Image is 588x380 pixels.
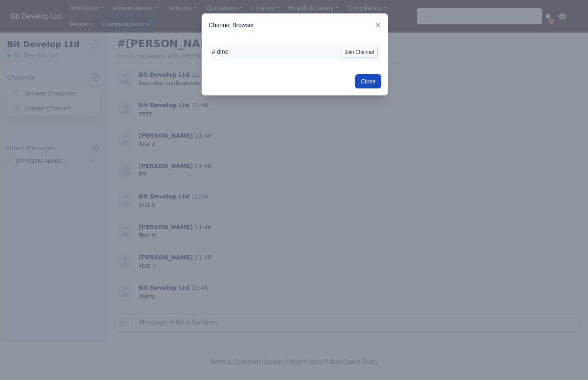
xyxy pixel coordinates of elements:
[202,14,388,37] div: Channel Browser
[438,283,588,380] iframe: Chat Widget
[341,47,378,58] button: Join Channel
[212,47,229,57] div: # dme
[355,74,381,88] button: Close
